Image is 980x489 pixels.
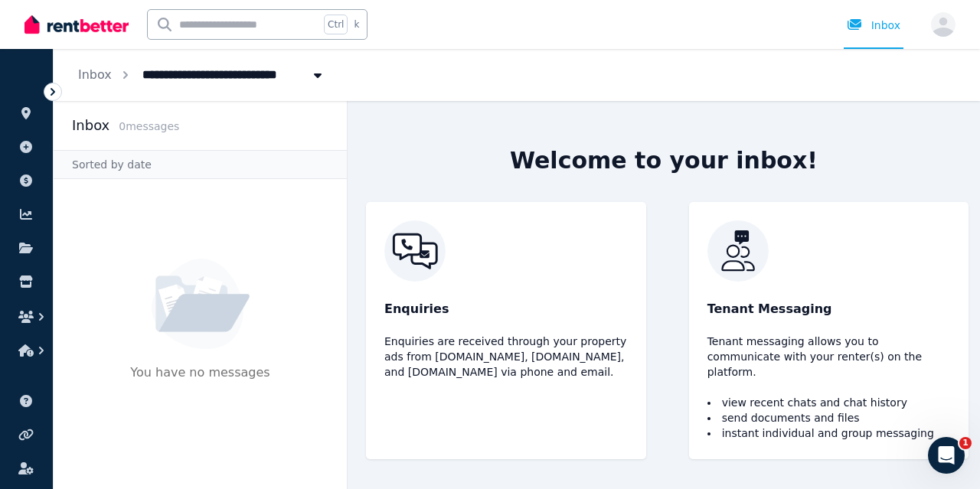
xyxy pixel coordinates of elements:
li: view recent chats and chat history [707,395,951,410]
div: Sorted by date [54,150,347,179]
img: RentBetter Inbox [384,220,628,282]
img: No Message Available [152,259,250,349]
img: RentBetter Inbox [707,220,951,282]
iframe: Intercom live chat [928,437,965,474]
nav: Breadcrumb [54,49,350,101]
img: RentBetter [24,13,129,36]
li: send documents and files [707,410,951,425]
p: Enquiries [384,300,628,318]
a: Inbox [78,67,112,82]
h2: Welcome to your inbox! [510,147,818,174]
span: Ctrl [324,15,348,34]
span: k [354,18,359,31]
h2: Inbox [72,115,109,136]
span: 0 message s [119,120,179,132]
li: instant individual and group messaging [707,425,951,441]
div: Inbox [847,18,900,33]
p: Tenant messaging allows you to communicate with your renter(s) on the platform. [707,334,951,380]
span: 1 [959,437,972,449]
p: Enquiries are received through your property ads from [DOMAIN_NAME], [DOMAIN_NAME], and [DOMAIN_N... [384,334,628,380]
p: You have no messages [130,363,269,409]
span: Tenant Messaging [707,300,832,318]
